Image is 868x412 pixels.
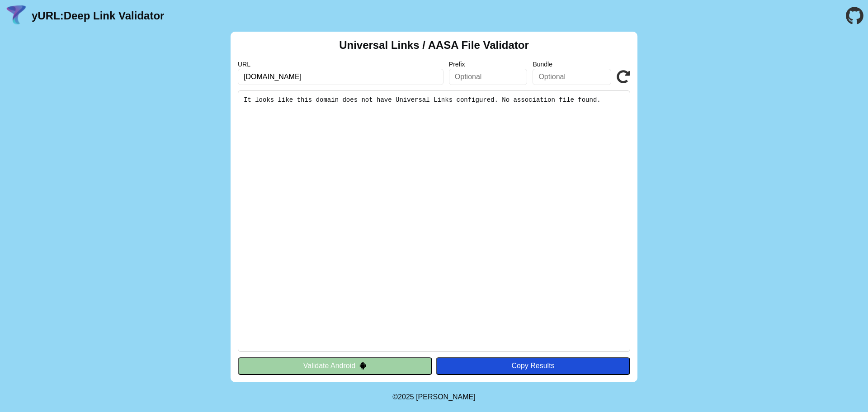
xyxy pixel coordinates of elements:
input: Optional [533,69,611,85]
input: Required [238,69,443,85]
button: Copy Results [436,357,630,374]
div: Copy Results [440,362,626,370]
img: droidIcon.svg [359,362,367,369]
a: Michael Ibragimchayev's Personal Site [416,393,476,401]
label: Prefix [449,61,528,68]
button: Validate Android [238,357,432,374]
label: URL [238,61,443,68]
label: Bundle [533,61,611,68]
h2: Universal Links / AASA File Validator [339,39,529,52]
footer: © [392,382,475,412]
a: yURL:Deep Link Validator [32,9,164,22]
img: yURL Logo [5,4,28,28]
pre: It looks like this domain does not have Universal Links configured. No association file found. [238,90,630,352]
span: 2025 [398,393,414,401]
input: Optional [449,69,528,85]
